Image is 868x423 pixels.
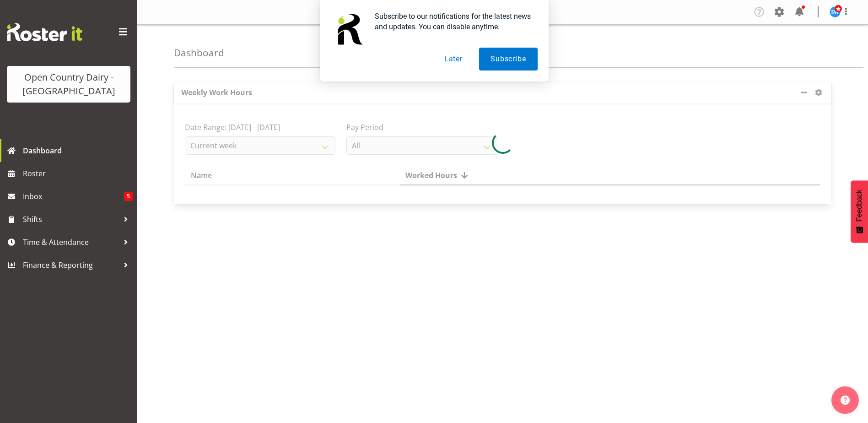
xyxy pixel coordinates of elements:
[23,167,133,180] span: Roster
[433,48,474,70] button: Later
[855,190,863,222] span: Feedback
[16,70,121,98] div: Open Country Dairy - [GEOGRAPHIC_DATA]
[841,396,850,405] img: help-xxl-2.png
[23,144,133,157] span: Dashboard
[23,258,119,272] span: Finance & Reporting
[851,180,868,243] button: Feedback - Show survey
[367,11,538,32] div: Subscribe to our notifications for the latest news and updates. You can disable anytime.
[23,235,119,249] span: Time & Attendance
[124,192,133,201] span: 5
[479,48,537,70] button: Subscribe
[23,212,119,226] span: Shifts
[23,190,124,203] span: Inbox
[331,11,367,48] img: notification icon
